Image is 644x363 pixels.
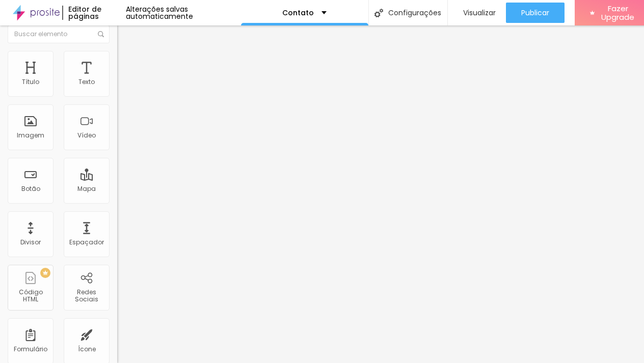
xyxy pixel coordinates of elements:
[78,346,96,353] div: Ícone
[521,9,549,17] span: Publicar
[599,4,637,22] span: Fazer Upgrade
[98,31,104,37] img: Icone
[62,6,126,20] div: Editor de páginas
[448,3,506,23] button: Visualizar
[66,289,106,303] div: Redes Sociais
[282,9,314,16] p: Contato
[14,346,47,353] div: Formulário
[78,78,95,86] div: Texto
[22,78,39,86] div: Título
[20,239,41,246] div: Divisor
[506,3,565,23] button: Publicar
[77,132,96,139] div: Vídeo
[21,185,40,192] div: Botão
[126,6,241,20] div: Alterações salvas automaticamente
[374,9,383,17] img: Icone
[10,289,50,303] div: Código HTML
[463,9,496,17] span: Visualizar
[69,239,104,246] div: Espaçador
[17,132,44,139] div: Imagem
[8,25,110,43] input: Buscar elemento
[77,185,96,192] div: Mapa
